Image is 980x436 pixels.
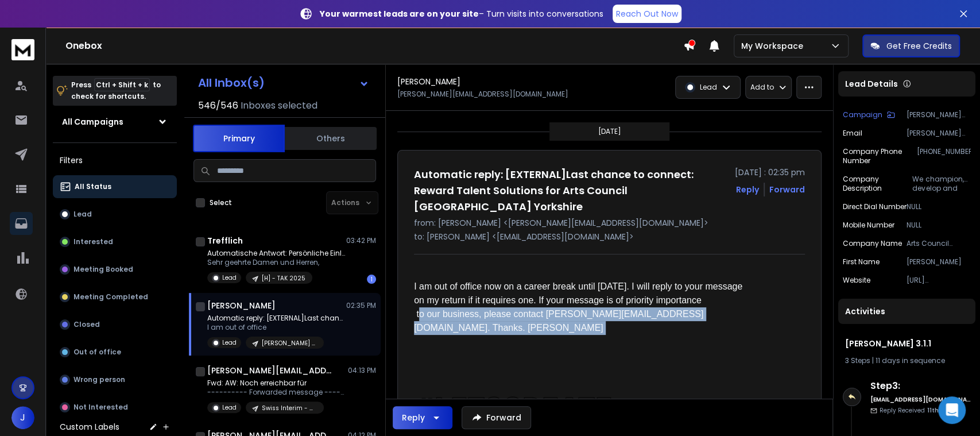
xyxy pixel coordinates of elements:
p: [H] - TAK 2025 [262,274,305,283]
button: Wrong person [53,368,177,391]
button: J [11,406,34,429]
p: Not Interested [73,403,128,412]
p: 04:13 PM [348,366,376,375]
h1: [PERSON_NAME][EMAIL_ADDRESS][DOMAIN_NAME] [207,365,334,376]
p: [PHONE_NUMBER] [917,147,971,165]
p: [DATE] [598,127,621,136]
h1: [PERSON_NAME] 3.1.1 [845,338,969,349]
div: Forward [769,184,805,195]
p: [PERSON_NAME][EMAIL_ADDRESS][DOMAIN_NAME] [397,90,568,99]
button: Primary [193,125,285,152]
span: I am out of office now on a career break until [DATE]. I will reply to your message on my return ... [414,281,745,333]
p: All Status [75,182,111,191]
button: Campaign [843,110,895,119]
p: – Turn visits into conversations [320,8,603,20]
h1: [PERSON_NAME] [397,76,460,87]
p: Automatische Antwort: Persönliche Einladung: TOP [207,249,345,258]
div: Reply [402,412,425,423]
label: Select [210,198,232,207]
h6: [EMAIL_ADDRESS][DOMAIN_NAME] [870,395,971,404]
button: Not Interested [53,396,177,419]
p: [PERSON_NAME] [907,257,971,267]
p: Wrong person [73,375,125,384]
p: Closed [73,320,100,329]
p: First Name [843,257,880,267]
p: I am out of office [207,323,345,332]
p: Lead Details [845,78,898,90]
h6: Step 3 : [870,379,971,393]
p: 03:42 PM [346,236,376,245]
p: Email [843,129,862,138]
p: Add to [750,83,774,92]
h1: Automatic reply: [EXTERNAL]Last chance to connect: Reward Talent Solutions for Arts Council [GEOG... [414,167,728,215]
p: [PERSON_NAME] 3.1.1 [907,110,971,119]
p: Company description [843,175,912,193]
p: [DATE] : 02:35 pm [735,167,805,178]
p: Lead [222,338,237,347]
p: Reach Out Now [616,8,678,20]
button: Reply [393,406,452,429]
button: All Campaigns [53,110,177,133]
div: Activities [838,299,975,324]
a: Reach Out Now [613,5,681,23]
p: Meeting Booked [73,265,133,274]
p: Company Name [843,239,902,248]
p: [PERSON_NAME] 3.1.1 [262,339,317,348]
p: Lead [73,210,92,219]
p: Website [843,276,870,285]
button: Lead [53,203,177,226]
p: Company Phone Number [843,147,917,165]
p: Interested [73,237,113,246]
p: We champion, develop and invest in artistic and cultural experiences that enrich people's lives. ... [912,175,971,193]
button: All Inbox(s) [189,71,378,94]
p: NULL [907,202,971,211]
p: Lead [222,403,237,412]
button: Interested [53,230,177,253]
img: logo [11,39,34,60]
p: Meeting Completed [73,292,148,302]
p: to: [PERSON_NAME] <[EMAIL_ADDRESS][DOMAIN_NAME]> [414,231,805,242]
p: Mobile Number [843,221,894,230]
p: Lead [222,273,237,282]
p: Lead [700,83,717,92]
button: Meeting Completed [53,285,177,308]
img: letscreatesignaturepng.png [414,390,615,429]
p: 02:35 PM [346,301,376,310]
h1: All Inbox(s) [198,77,265,88]
h1: Onebox [65,39,683,53]
p: Campaign [843,110,882,119]
button: Others [285,126,377,151]
p: Swiss Interim - German [262,404,317,412]
button: All Status [53,175,177,198]
span: 3 Steps [845,356,870,365]
h1: [PERSON_NAME] [207,300,276,311]
p: Sehr geehrte Damen und Herren, [207,258,345,267]
button: Closed [53,313,177,336]
span: 546 / 546 [198,99,238,113]
strong: Your warmest leads are on your site [320,8,479,20]
span: 11th, Aug [927,406,954,415]
p: NULL [907,221,971,230]
button: Out of office [53,341,177,364]
p: Direct Dial Number [843,202,907,211]
p: Automatic reply: [EXTERNAL]Last chance to [207,314,345,323]
div: Open Intercom Messenger [938,396,966,424]
p: Get Free Credits [886,40,952,52]
p: Press to check for shortcuts. [71,79,161,102]
span: Ctrl + Shift + k [94,78,150,91]
h3: Custom Labels [60,421,119,433]
h1: Trefflich [207,235,243,246]
p: Arts Council [GEOGRAPHIC_DATA] Yorkshire [907,239,971,248]
p: from: [PERSON_NAME] <[PERSON_NAME][EMAIL_ADDRESS][DOMAIN_NAME]> [414,217,805,229]
button: Get Free Credits [862,34,960,57]
h3: Filters [53,152,177,168]
span: 11 days in sequence [876,356,945,365]
p: ---------- Forwarded message --------- From: Uta [207,388,345,397]
p: My Workspace [741,40,808,52]
p: [URL][DOMAIN_NAME] [907,276,971,285]
p: [PERSON_NAME][EMAIL_ADDRESS][DOMAIN_NAME] [907,129,971,138]
button: Meeting Booked [53,258,177,281]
